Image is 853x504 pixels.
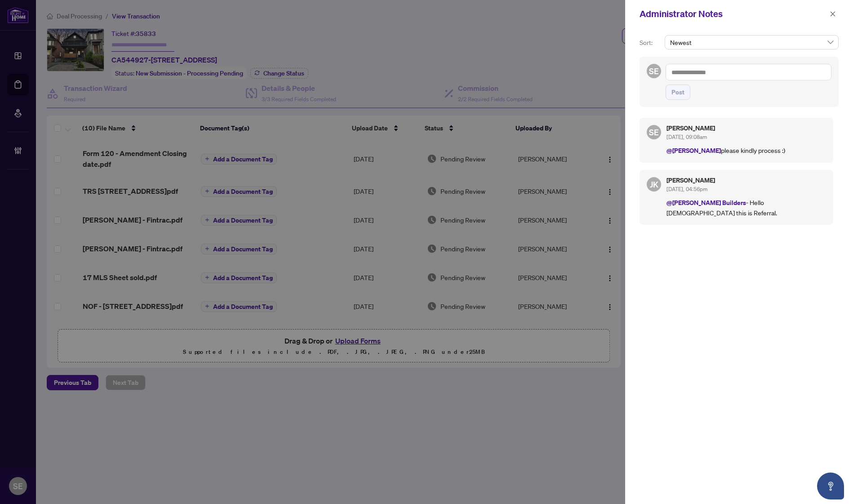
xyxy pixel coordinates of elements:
span: close [830,11,836,17]
span: SE [649,126,659,138]
button: Post [666,85,690,100]
button: Open asap [817,473,844,500]
span: JK [650,178,658,191]
p: Sort: [640,38,661,48]
span: Newest [670,36,833,49]
span: SE [649,65,659,77]
div: Administrator Notes [640,7,827,21]
span: [DATE], 04:56pm [666,186,707,192]
span: @[PERSON_NAME] Builders [666,198,746,207]
h5: [PERSON_NAME] [666,125,826,131]
p: please kindly process :) [666,145,826,156]
p: - Hello [DEMOGRAPHIC_DATA] this is Referral. [666,197,826,218]
span: [DATE], 09:08am [666,134,707,140]
span: @[PERSON_NAME] [666,146,721,155]
h5: [PERSON_NAME] [666,177,826,183]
